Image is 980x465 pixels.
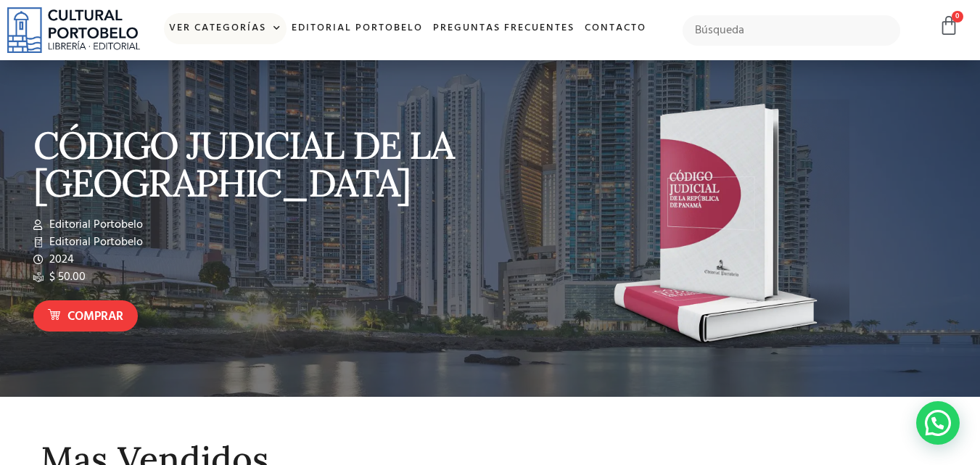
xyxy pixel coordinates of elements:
span: 2024 [46,251,74,268]
a: Preguntas frecuentes [428,13,580,44]
a: Ver Categorías [164,13,287,44]
a: Comprar [33,300,138,332]
a: Contacto [580,13,651,44]
span: Editorial Portobelo [46,216,143,234]
a: 0 [939,15,959,36]
span: Comprar [67,308,123,326]
a: Editorial Portobelo [287,13,428,44]
span: $ 50.00 [46,268,86,286]
span: Editorial Portobelo [46,234,143,251]
p: CÓDIGO JUDICIAL DE LA [GEOGRAPHIC_DATA] [33,126,483,202]
input: Búsqueda [683,15,901,46]
span: 0 [952,11,963,22]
